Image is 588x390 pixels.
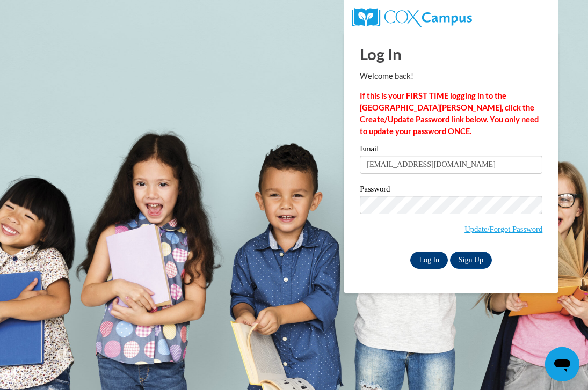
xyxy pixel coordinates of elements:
[410,252,448,269] input: Log In
[360,145,542,156] label: Email
[360,43,542,65] h1: Log In
[464,225,542,233] a: Update/Forgot Password
[360,185,542,196] label: Password
[352,8,472,27] img: COX Campus
[360,91,539,136] strong: If this is your FIRST TIME logging in to the [GEOGRAPHIC_DATA][PERSON_NAME], click the Create/Upd...
[545,347,579,381] iframe: Button to launch messaging window
[450,252,492,269] a: Sign Up
[360,70,542,82] p: Welcome back!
